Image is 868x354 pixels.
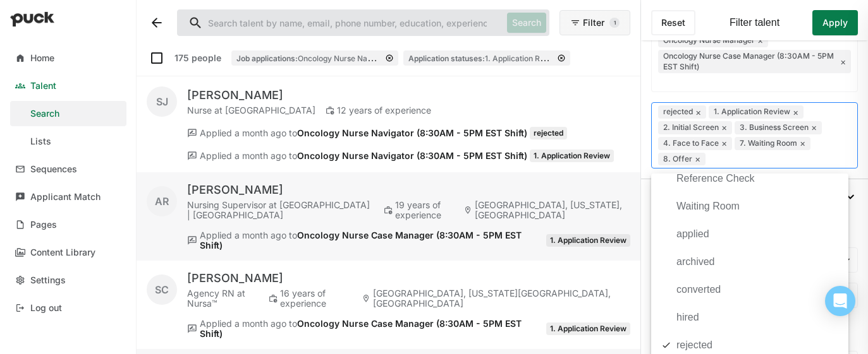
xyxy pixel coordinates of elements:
[676,284,721,295] div: converted
[663,51,838,73] span: Oncology Nurse Case Manager (8:30AM - 5PM EST Shift)
[800,138,805,148] button: ×
[825,286,855,316] div: Open Intercom Messenger
[676,173,755,184] div: Reference Check
[30,81,56,91] div: Talent
[550,324,627,333] em: 1. Application Review
[840,57,846,67] button: ×
[10,101,126,126] a: Search
[200,230,544,251] div: Applied a month ago to
[485,52,595,63] span: 1. Application Review, rejected
[475,200,630,220] div: [GEOGRAPHIC_DATA], [US_STATE], [GEOGRAPHIC_DATA]
[10,129,126,154] a: Lists
[408,54,485,63] span: Application statuses:
[695,107,701,117] button: ×
[30,53,54,64] div: Home
[10,73,126,98] a: Talent
[30,275,66,286] div: Settings
[174,53,221,63] div: 175 people
[156,97,168,107] div: SJ
[200,230,522,251] em: Oncology Nurse Case Manager (8:30AM - 5PM EST Shift)
[676,312,699,323] div: hired
[200,151,527,161] div: Applied a month ago to
[550,235,627,245] em: 1. Application Review
[793,107,798,117] button: ×
[757,35,763,45] button: ×
[155,285,169,295] div: SC
[187,200,374,220] div: Nursing Supervisor at [GEOGRAPHIC_DATA] | [GEOGRAPHIC_DATA]
[714,107,790,117] span: 1. Application Review
[373,288,630,309] div: [GEOGRAPHIC_DATA], [US_STATE][GEOGRAPHIC_DATA], [GEOGRAPHIC_DATA]
[534,151,610,160] em: 1. Application Review
[663,35,755,46] span: Oncology Nurse Manager
[676,201,740,212] div: Waiting Room
[740,122,809,133] span: 3. Business Screen
[811,122,817,133] button: ×
[740,138,797,149] span: 7. Waiting Room
[10,268,126,293] a: Settings
[30,164,77,175] div: Sequences
[676,339,712,351] div: rejected
[200,128,527,138] div: Applied a month ago to
[695,154,700,164] button: ×
[187,182,630,198] div: [PERSON_NAME]
[730,17,779,28] div: Filter talent
[30,136,51,147] div: Lists
[30,247,95,258] div: Content Library
[178,10,497,35] input: Search
[30,192,101,203] div: Applicant Match
[187,105,315,115] div: Nurse at [GEOGRAPHIC_DATA]
[10,45,126,71] a: Home
[187,288,259,309] div: Agency RN at Nursa™
[280,288,351,309] div: 16 years of experience
[663,154,692,165] span: 8. Offer
[155,196,169,206] div: AR
[676,256,714,268] div: archived
[651,10,695,35] button: Reset
[337,105,431,115] div: 12 years of experience
[663,138,719,149] span: 4. Face to Face
[395,200,454,220] div: 19 years of experience
[30,303,62,314] div: Log out
[534,128,563,138] em: rejected
[30,220,57,230] div: Pages
[297,127,527,138] em: Oncology Nurse Navigator (8:30AM - 5PM EST Shift)
[721,138,727,148] button: ×
[187,88,431,103] div: [PERSON_NAME]
[812,10,858,35] button: Apply
[663,122,719,133] span: 2. Initial Screen
[10,240,126,265] a: Content Library
[200,318,522,339] em: Oncology Nurse Case Manager (8:30AM - 5PM EST Shift)
[236,54,298,63] span: Job applications:
[10,212,126,237] a: Pages
[10,156,126,182] a: Sequences
[559,10,630,35] button: Filter
[721,122,727,133] button: ×
[297,150,527,161] em: Oncology Nurse Navigator (8:30AM - 5PM EST Shift)
[187,271,630,286] div: [PERSON_NAME]
[676,228,709,240] div: applied
[30,109,59,119] div: Search
[10,184,126,209] a: Applicant Match
[200,319,544,339] div: Applied a month ago to
[663,107,693,117] span: rejected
